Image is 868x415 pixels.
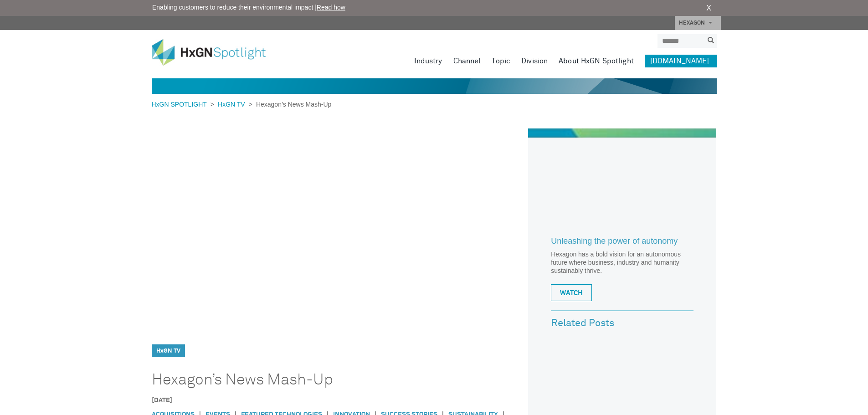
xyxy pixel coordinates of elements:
span: Hexagon’s News Mash-Up [252,101,331,108]
a: Industry [414,55,442,67]
a: HEXAGON [675,16,721,30]
a: X [706,3,711,14]
a: HxGN TV [156,348,180,354]
a: WATCH [551,284,592,301]
a: Division [521,55,548,67]
time: [DATE] [152,397,172,404]
div: > > [152,100,332,109]
h1: Hexagon’s News Mash-Up [152,371,498,389]
a: [DOMAIN_NAME] [645,55,717,67]
a: Channel [453,55,481,67]
h3: Related Posts [551,318,693,329]
a: Read how [317,4,345,11]
span: Enabling customers to reduce their environmental impact | [152,3,345,12]
a: Unleashing the power of autonomy [551,237,693,251]
img: HxGN Spotlight [152,39,279,66]
a: HxGN SPOTLIGHT [152,101,211,108]
p: Hexagon has a bold vision for an autonomous future where business, industry and humanity sustaina... [551,250,693,275]
a: HxGN TV [214,101,249,108]
a: About HxGN Spotlight [559,55,634,67]
a: Topic [492,55,510,67]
